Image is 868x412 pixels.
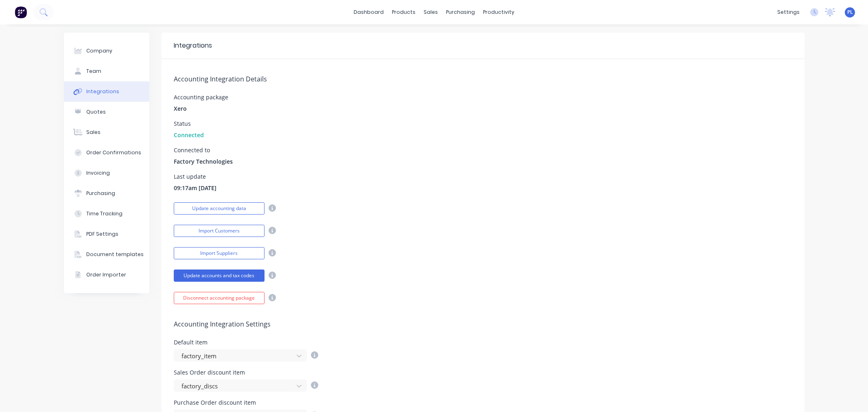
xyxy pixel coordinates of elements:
[479,6,518,18] div: productivity
[64,122,149,142] button: Sales
[64,224,149,244] button: PDF Settings
[64,81,149,102] button: Integrations
[64,183,149,204] button: Purchasing
[174,174,216,180] div: Last update
[86,190,115,197] div: Purchasing
[773,6,804,18] div: settings
[86,210,122,217] div: Time Tracking
[174,121,204,127] div: Status
[64,204,149,224] button: Time Tracking
[64,41,149,61] button: Company
[350,6,388,18] a: dashboard
[174,157,233,166] span: Factory Technologies
[86,149,141,156] div: Order Confirmations
[174,225,265,237] button: Import Customers
[174,270,265,282] button: Update accounts and tax codes
[174,75,792,83] h5: Accounting Integration Details
[174,94,228,100] div: Accounting package
[174,247,265,259] button: Import Suppliers
[174,400,318,405] div: Purchase Order discount item
[86,108,106,116] div: Quotes
[174,104,187,113] span: Xero
[847,9,853,16] span: PL
[64,163,149,183] button: Invoicing
[174,292,265,304] button: Disconnect accounting package
[86,68,101,75] div: Team
[86,251,144,258] div: Document templates
[64,61,149,81] button: Team
[64,244,149,265] button: Document templates
[420,6,442,18] div: sales
[174,340,318,345] div: Default item
[174,202,265,215] button: Update accounting data
[86,88,119,95] div: Integrations
[64,142,149,163] button: Order Confirmations
[174,131,204,139] span: Connected
[86,169,110,177] div: Invoicing
[64,102,149,122] button: Quotes
[174,320,792,328] h5: Accounting Integration Settings
[86,271,126,278] div: Order Importer
[442,6,479,18] div: purchasing
[388,6,420,18] div: products
[174,41,212,50] div: Integrations
[174,147,233,153] div: Connected to
[86,47,112,55] div: Company
[15,6,27,18] img: Factory
[86,129,101,136] div: Sales
[86,230,118,238] div: PDF Settings
[174,184,216,192] span: 09:17am [DATE]
[64,265,149,285] button: Order Importer
[174,370,318,375] div: Sales Order discount item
